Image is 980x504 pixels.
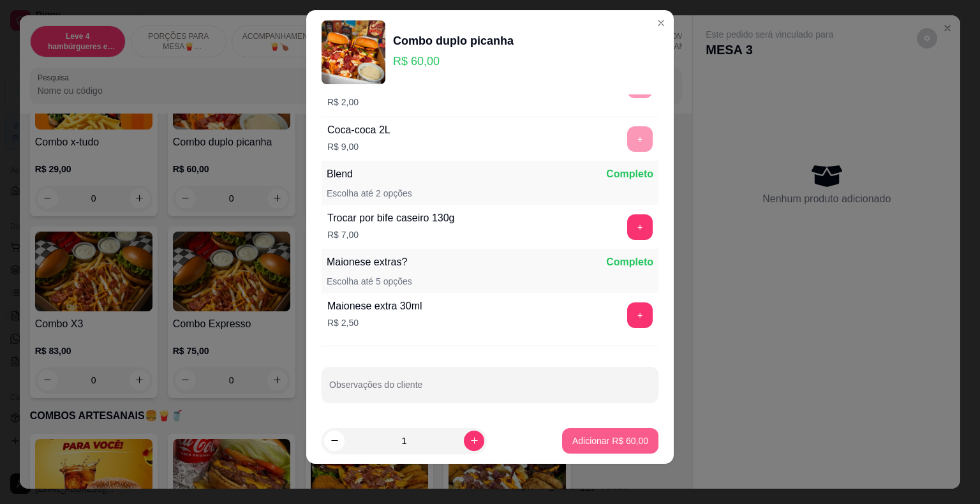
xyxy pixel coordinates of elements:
button: add [627,214,653,240]
input: Observações do cliente [329,383,651,396]
p: Adicionar R$ 60,00 [572,434,648,447]
button: Close [651,13,671,33]
p: R$ 2,50 [327,316,422,329]
p: R$ 7,00 [327,228,455,241]
p: R$ 9,00 [327,140,390,153]
p: Escolha até 5 opções [327,275,412,288]
button: Adicionar R$ 60,00 [562,428,658,454]
div: Coca-coca 2L [327,122,390,138]
p: Completo [606,167,653,182]
p: Escolha até 2 opções [327,187,412,200]
p: R$ 2,00 [327,96,419,108]
button: increase-product-quantity [464,431,484,451]
p: R$ 60,00 [393,52,514,70]
p: Completo [606,255,653,270]
div: Trocar por bife caseiro 130g [327,211,455,226]
img: product-image [322,20,385,84]
button: add [627,302,653,328]
p: Blend [327,167,353,182]
p: Maionese extras? [327,255,407,270]
div: Maionese extra 30ml [327,299,422,314]
div: Combo duplo picanha [393,32,514,50]
button: decrease-product-quantity [324,431,345,451]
